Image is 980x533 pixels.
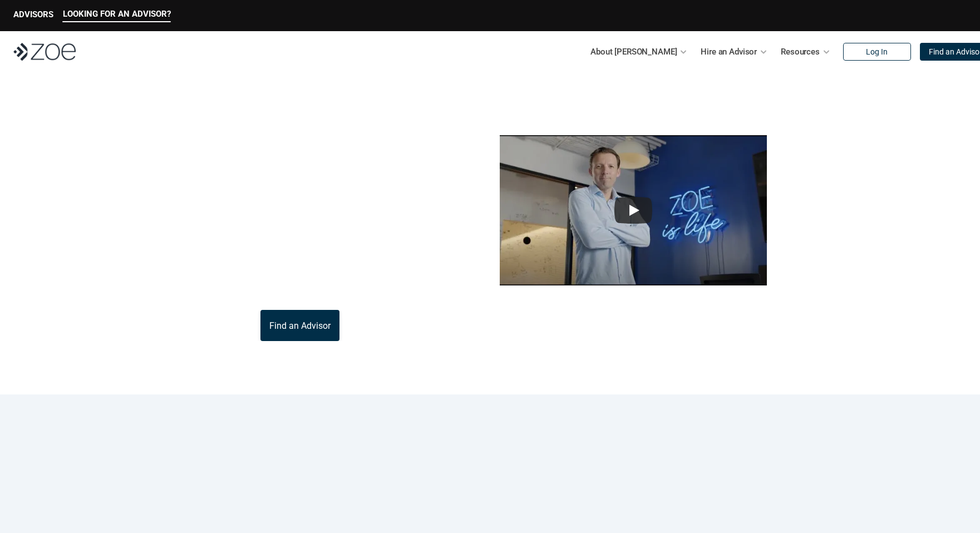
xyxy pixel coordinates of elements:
[156,243,444,297] p: Through [PERSON_NAME]’s platform, you can connect with trusted financial advisors across [GEOGRAP...
[156,99,421,163] p: What is [PERSON_NAME]?
[269,320,331,331] p: Find an Advisor
[13,9,53,19] p: ADVISORS
[843,43,911,61] a: Log In
[260,310,339,341] a: Find an Advisor
[614,197,652,224] button: Play
[866,47,888,57] p: Log In
[156,176,444,230] p: [PERSON_NAME] is the modern wealth platform that allows you to find, hire, and work with vetted i...
[500,135,767,285] img: sddefault.webp
[590,43,677,60] p: About [PERSON_NAME]
[63,9,171,19] p: LOOKING FOR AN ADVISOR?
[444,292,824,305] p: This video is not investment advice and should not be relied on for such advice or as a substitut...
[701,43,757,60] p: Hire an Advisor
[781,43,820,60] p: Resources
